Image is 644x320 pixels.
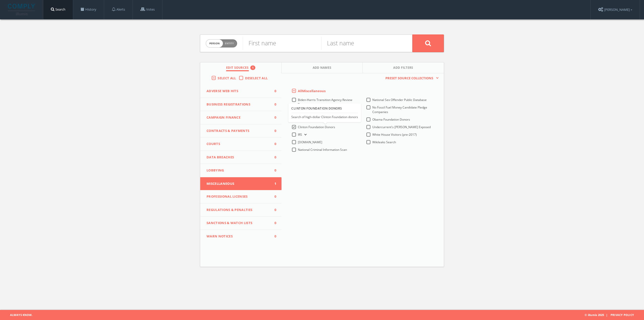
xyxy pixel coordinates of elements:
span: Deselect All [245,76,268,80]
a: Privacy Policy [611,313,634,317]
span: 0 [269,115,276,120]
span: 0 [269,168,276,173]
button: Preset Source Collections [383,76,439,81]
button: Business Registrations0 [200,98,281,111]
button: Contracts & Payments0 [200,124,281,138]
span: Business Registrations [207,102,269,107]
button: Add Filters [363,62,444,73]
div: Search of high-dollar Clinton Foundation donors [291,115,358,119]
button: Lobbying0 [200,164,281,177]
span: Clinton Foundation Donors [298,125,335,129]
button: Data Breaches0 [200,151,281,164]
div: 1 [250,65,255,70]
span: IRS [298,132,302,137]
span: Sanctions & Watch Lists [207,221,269,226]
span: Add Filters [393,65,413,71]
span: | [604,313,610,317]
button: WARN Notices0 [200,230,281,243]
button: Sanctions & Watch Lists0 [200,217,281,230]
span: Edit Sources [226,65,249,71]
img: illumis [8,4,36,15]
span: Courts [207,141,269,147]
span: Wikileaks Search [372,140,396,144]
span: 0 [269,207,276,212]
span: Lobbying [207,168,269,173]
span: No Fossil Fuel Money Candidate Pledge Companies [372,105,427,114]
span: WARN Notices [207,234,269,239]
button: IRS [302,132,308,137]
span: Regulations & Penalties [207,207,269,212]
span: Always Know. [4,310,32,320]
span: 0 [269,221,276,226]
span: White House Visitors (pre-2017) [372,132,417,137]
span: Preset Source Collections [383,76,436,81]
span: Add Names [313,65,332,71]
button: Adverse Web Hits0 [200,85,281,98]
button: Professional Licenses0 [200,190,281,203]
button: Edit Sources1 [200,62,281,73]
span: National Criminal Information Scan [298,148,347,152]
span: 0 [269,234,276,239]
span: All Miscellaneous [298,89,326,93]
span: National Sex Offender Public Database [372,98,427,102]
button: Miscellaneous1 [200,177,281,190]
span: 1 [269,181,276,186]
span: Data Breaches [207,155,269,160]
span: 0 [269,141,276,147]
div: Clinton Foundation Donors [291,104,358,113]
span: 0 [269,194,276,199]
span: Entity [225,42,234,45]
span: Miscellaneous [207,181,269,186]
button: Campaign Finance0 [200,111,281,124]
span: 0 [269,102,276,107]
span: 0 [269,155,276,160]
span: Campaign Finance [207,115,269,120]
span: Biden-Harris Transition Agency Review Teams [298,98,352,106]
span: Contracts & Payments [207,128,269,133]
span: Obama Foundation Donors [372,117,410,122]
button: Add Names [281,62,363,73]
span: Professional Licenses [207,194,269,199]
span: 0 [269,89,276,94]
span: Undercurrent's [PERSON_NAME] Exposed [372,125,431,129]
button: Regulations & Penalties0 [200,203,281,217]
span: [DOMAIN_NAME] [298,140,322,144]
span: Adverse Web Hits [207,89,269,94]
span: person [206,40,223,47]
span: 0 [269,128,276,133]
button: Courts0 [200,137,281,151]
span: Select All [218,76,236,80]
span: © illumis 2025 [585,310,640,320]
